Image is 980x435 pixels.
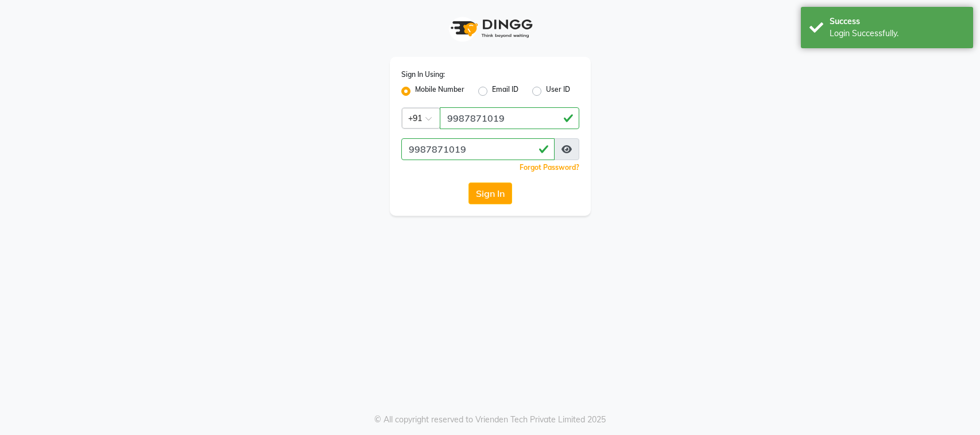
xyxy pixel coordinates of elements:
input: Username [401,138,555,160]
label: User ID [546,84,570,98]
a: Forgot Password? [520,163,579,172]
img: logo1.svg [444,11,536,45]
label: Mobile Number [415,84,464,98]
div: Login Successfully. [830,28,964,40]
label: Sign In Using: [401,69,445,80]
div: Success [830,15,964,28]
button: Sign In [468,182,512,204]
label: Email ID [492,84,518,98]
input: Username [440,107,579,129]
